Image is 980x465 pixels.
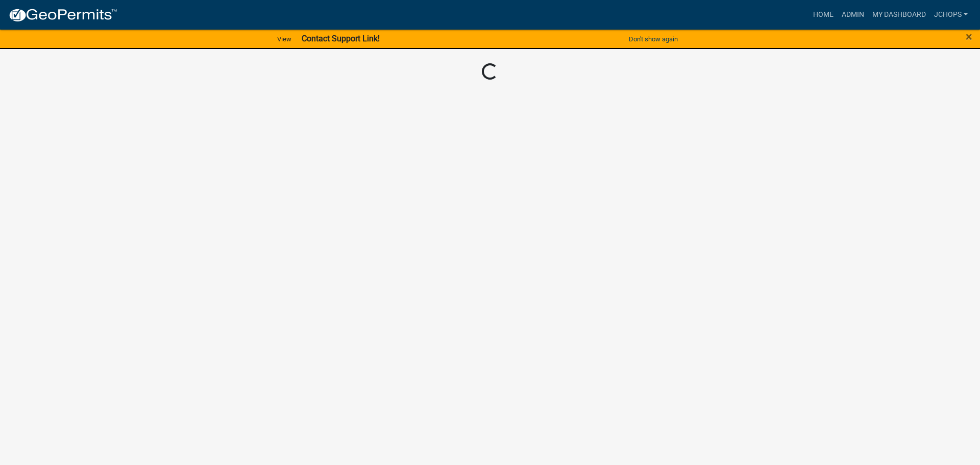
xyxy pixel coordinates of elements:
button: Don't show again [625,31,682,47]
a: View [273,31,296,47]
strong: Contact Support Link! [302,34,380,43]
button: Close [966,31,972,43]
a: jchops [930,5,972,25]
a: Admin [838,5,868,25]
span: × [966,30,972,44]
a: Home [809,5,838,25]
a: My Dashboard [868,5,930,25]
